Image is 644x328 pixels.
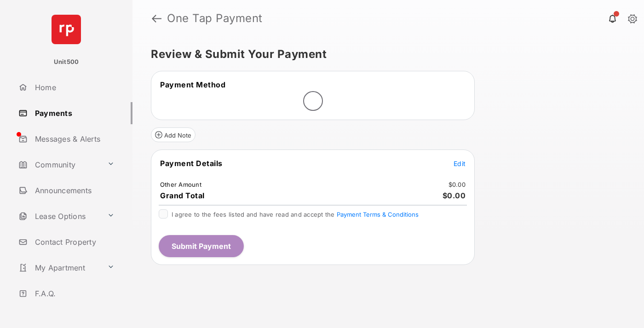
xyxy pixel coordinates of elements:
[52,15,81,44] img: svg+xml;base64,PHN2ZyB4bWxucz0iaHR0cDovL3d3dy53My5vcmcvMjAwMC9zdmciIHdpZHRoPSI2NCIgaGVpZ2h0PSI2NC...
[54,58,79,67] p: Unit500
[15,257,103,279] a: My Apartment
[448,180,466,189] td: $0.00
[172,211,419,218] span: I agree to the fees listed and have read and accept the
[159,235,244,257] button: Submit Payment
[15,205,103,227] a: Lease Options
[160,180,202,189] td: Other Amount
[15,102,132,124] a: Payments
[160,159,223,168] span: Payment Details
[15,231,132,253] a: Contact Property
[167,13,263,24] strong: One Tap Payment
[160,191,205,200] span: Grand Total
[454,160,466,167] span: Edit
[15,76,132,98] a: Home
[454,159,466,168] button: Edit
[15,154,103,176] a: Community
[160,80,225,89] span: Payment Method
[15,179,132,201] a: Announcements
[151,127,195,142] button: Add Note
[15,128,132,150] a: Messages & Alerts
[151,49,618,60] h5: Review & Submit Your Payment
[337,211,419,218] button: I agree to the fees listed and have read and accept the
[15,282,132,305] a: F.A.Q.
[443,191,466,200] span: $0.00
